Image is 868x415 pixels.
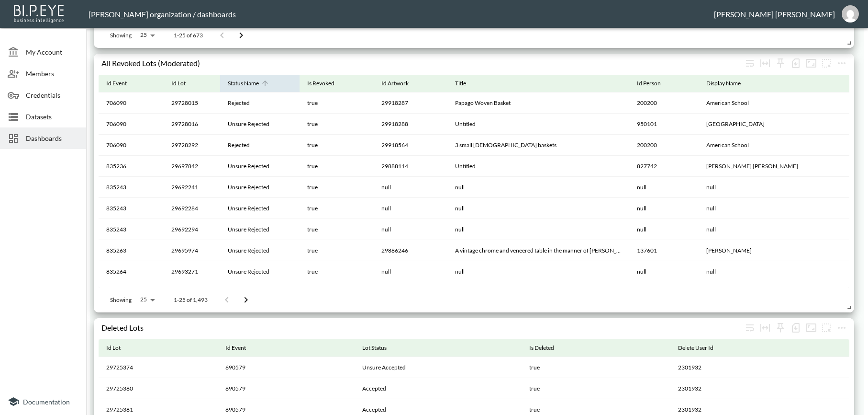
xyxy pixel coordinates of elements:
[26,90,78,100] span: Credentials
[106,78,127,89] div: Id Event
[99,114,164,135] th: 706090
[834,56,849,71] span: Chart settings
[174,31,203,39] p: 1-25 of 673
[99,240,164,261] th: 835263
[232,26,251,45] button: Go to next page
[819,320,834,335] button: more
[699,156,849,177] th: David Lorenz Winston
[164,240,220,261] th: 29695974
[699,240,849,261] th: Milo Baughman
[99,198,164,219] th: 835243
[706,78,753,89] span: Display Name
[529,342,554,354] div: Is Deleted
[447,261,629,282] th: null
[374,219,448,240] th: null
[381,78,409,89] div: Id Artwork
[99,219,164,240] th: 835243
[835,2,866,25] button: nadia@mutualart.com
[629,156,699,177] th: 827742
[164,92,220,114] th: 29728015
[106,342,133,354] span: Id Lot
[374,177,448,198] th: null
[164,156,220,177] th: 29697842
[110,296,132,304] p: Showing
[164,177,220,198] th: 29692241
[220,135,300,156] th: Rejected
[699,114,849,135] th: Navajo School
[455,78,466,89] div: Title
[300,114,374,135] th: true
[220,156,300,177] th: Unsure Rejected
[374,156,448,177] th: 29888114
[447,156,629,177] th: Untitled
[670,357,849,378] th: 2301932
[99,261,164,282] th: 835264
[220,282,300,303] th: Unsure Rejected
[362,342,387,354] div: Lot Status
[101,323,742,332] div: Deleted Lots
[637,78,673,89] span: Id Person
[773,320,788,335] div: Sticky left columns: 0
[307,78,347,89] span: Is Revoked
[757,320,773,335] div: Toggle table layout between fixed and auto (default: auto)
[447,135,629,156] th: 3 small Native American baskets
[819,322,834,331] span: Attach chart to a group
[714,10,835,19] div: [PERSON_NAME] [PERSON_NAME]
[522,378,671,399] th: true
[757,56,773,71] div: Toggle table layout between fixed and auto (default: auto)
[699,177,849,198] th: null
[26,112,78,122] span: Datasets
[447,282,629,303] th: A superb French 19th century bronze figure group of the fawn, maiden and cherub supported on a Ve...
[89,10,714,19] div: [PERSON_NAME] organization / dashboards
[220,240,300,261] th: Unsure Rejected
[834,56,849,71] button: more
[171,78,198,89] span: Id Lot
[447,177,629,198] th: null
[803,320,819,335] button: Fullscreen
[637,78,661,89] div: Id Person
[8,396,78,407] a: Documentation
[773,56,788,71] div: Sticky left columns: 0
[218,357,355,378] th: 690579
[355,378,521,399] th: Accepted
[629,240,699,261] th: 137601
[629,177,699,198] th: null
[699,282,849,303] th: Claude Michel Clodion
[629,219,699,240] th: null
[26,69,78,79] span: Members
[834,320,849,335] span: Chart settings
[699,135,849,156] th: American School
[374,261,448,282] th: null
[374,240,448,261] th: 29886246
[374,198,448,219] th: null
[110,31,132,39] p: Showing
[629,92,699,114] th: 200200
[164,198,220,219] th: 29692284
[842,5,859,23] img: 48a08454d2e9a98355129b96a95f95bf
[699,261,849,282] th: null
[164,135,220,156] th: 29728292
[220,92,300,114] th: Rejected
[164,114,220,135] th: 29728016
[374,135,448,156] th: 29918564
[26,47,78,57] span: My Account
[164,261,220,282] th: 29693271
[447,240,629,261] th: A vintage chrome and veneered table in the manner of Milo Baughman
[220,219,300,240] th: Unsure Rejected
[106,342,121,354] div: Id Lot
[99,378,218,399] th: 29725380
[629,261,699,282] th: null
[99,92,164,114] th: 706090
[164,282,220,303] th: 29693276
[225,342,258,354] span: Id Event
[447,219,629,240] th: null
[220,261,300,282] th: Unsure Rejected
[629,282,699,303] th: 41249
[670,378,849,399] th: 2301932
[381,78,421,89] span: Id Artwork
[447,114,629,135] th: Untitled
[374,282,448,303] th: 29883548
[220,114,300,135] th: Unsure Rejected
[699,198,849,219] th: null
[101,58,742,68] div: All Revoked Lots (Moderated)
